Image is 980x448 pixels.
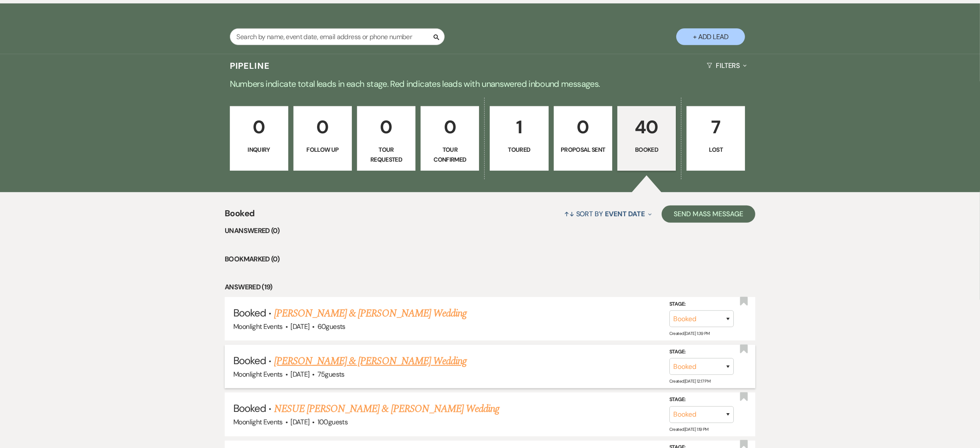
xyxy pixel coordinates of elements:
[687,106,745,171] a: 7Lost
[559,145,607,154] p: Proposal Sent
[605,209,645,218] span: Event Date
[318,322,345,331] span: 60 guests
[554,106,612,171] a: 0Proposal Sent
[318,370,345,379] span: 75 guests
[559,113,607,141] p: 0
[233,354,266,367] span: Booked
[617,106,676,171] a: 40Booked
[230,60,270,72] h3: Pipeline
[233,322,283,331] span: Moonlight Events
[235,145,283,154] p: Inquiry
[669,347,734,357] label: Stage:
[669,378,710,384] span: Created: [DATE] 12:17 PM
[233,402,266,415] span: Booked
[421,106,479,171] a: 0Tour Confirmed
[662,206,755,223] button: Send Mass Message
[692,145,739,154] p: Lost
[274,401,500,417] a: NESUE [PERSON_NAME] & [PERSON_NAME] Wedding
[225,225,755,236] li: Unanswered (0)
[426,145,473,164] p: Tour Confirmed
[363,145,410,164] p: Tour Requested
[230,28,445,45] input: Search by name, event date, email address or phone number
[233,417,283,427] span: Moonlight Events
[274,353,467,369] a: [PERSON_NAME] & [PERSON_NAME] Wedding
[561,203,655,225] button: Sort By Event Date
[230,106,288,171] a: 0Inquiry
[669,331,710,336] span: Created: [DATE] 1:39 PM
[564,209,574,218] span: ↑↓
[669,395,734,405] label: Stage:
[318,417,348,427] span: 100 guests
[669,426,708,432] span: Created: [DATE] 1:19 PM
[274,306,467,321] a: [PERSON_NAME] & [PERSON_NAME] Wedding
[495,113,543,141] p: 1
[363,113,410,141] p: 0
[299,113,346,141] p: 0
[233,306,266,319] span: Booked
[225,282,755,293] li: Answered (19)
[703,54,750,77] button: Filters
[235,113,283,141] p: 0
[495,145,543,154] p: Toured
[623,145,670,154] p: Booked
[299,145,346,154] p: Follow Up
[290,417,309,427] span: [DATE]
[225,207,254,225] span: Booked
[623,113,670,141] p: 40
[692,113,739,141] p: 7
[181,77,800,91] p: Numbers indicate total leads in each stage. Red indicates leads with unanswered inbound messages.
[290,322,309,331] span: [DATE]
[233,370,283,379] span: Moonlight Events
[225,254,755,265] li: Bookmarked (0)
[676,28,745,45] button: + Add Lead
[293,106,352,171] a: 0Follow Up
[357,106,415,171] a: 0Tour Requested
[490,106,548,171] a: 1Toured
[426,113,473,141] p: 0
[290,370,309,379] span: [DATE]
[669,299,734,309] label: Stage:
